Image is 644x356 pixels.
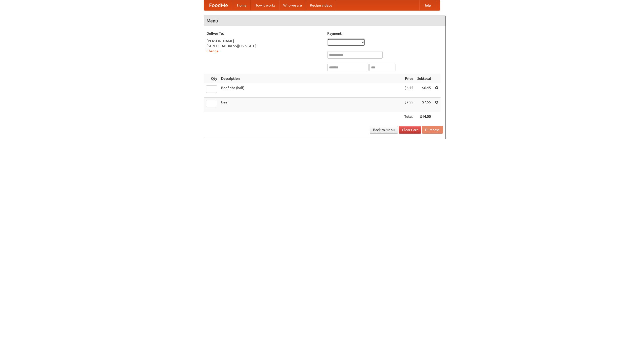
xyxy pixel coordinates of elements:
[415,74,433,83] th: Subtotal
[402,74,415,83] th: Price
[207,49,219,53] a: Change
[219,98,402,112] td: Beer
[219,74,402,83] th: Description
[422,126,443,134] button: Purchase
[233,0,251,10] a: Home
[204,0,233,10] a: FoodMe
[207,38,322,44] div: [PERSON_NAME]
[415,98,433,112] td: $7.55
[419,0,435,10] a: Help
[251,0,279,10] a: How it works
[402,83,415,98] td: $6.45
[327,31,443,36] h5: Payment:
[204,16,446,26] h4: Menu
[207,31,322,36] h5: Deliver To:
[204,74,219,83] th: Qty
[402,112,415,121] th: Total:
[370,126,398,134] a: Back to Menu
[415,83,433,98] td: $6.45
[207,44,322,49] div: [STREET_ADDRESS][US_STATE]
[219,83,402,98] td: Beef ribs (half)
[279,0,306,10] a: Who we are
[402,98,415,112] td: $7.55
[306,0,336,10] a: Recipe videos
[415,112,433,121] th: $14.00
[399,126,421,134] a: Clear Cart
